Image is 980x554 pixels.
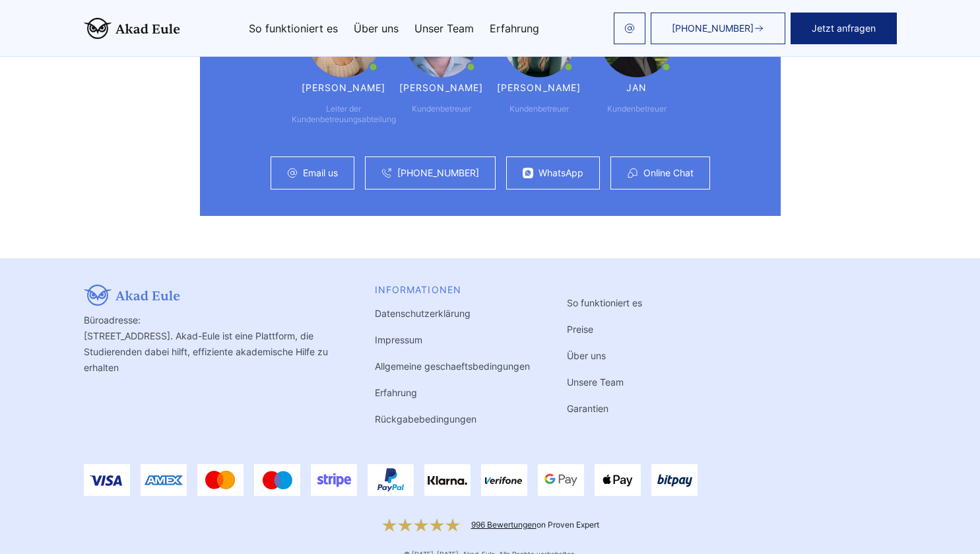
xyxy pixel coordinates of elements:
[471,520,537,530] a: 996 Bewertungen
[397,168,479,178] a: [PHONE_NUMBER]
[567,297,642,308] a: So funktioniert es
[375,285,530,295] div: INFORMATIONEN
[84,285,338,427] div: Büroadresse: [STREET_ADDRESS]. Akad-Eule ist eine Plattform, die Studierenden dabei hilft, effizi...
[375,361,530,372] a: Allgemeine geschaeftsbedingungen
[375,387,417,398] a: Erfahrung
[354,23,399,34] a: Über uns
[84,18,180,39] img: logo
[490,23,539,34] a: Erfahrung
[375,413,476,425] a: Rückgabebedingungen
[414,23,474,34] a: Unser Team
[626,83,647,93] div: Jan
[292,104,396,125] div: Leiter der Kundenbetreuungsabteilung
[249,23,338,34] a: So funktioniert es
[375,334,422,345] a: Impressum
[509,104,569,114] div: Kundenbetreuer
[303,168,338,178] a: Email us
[497,83,581,93] div: [PERSON_NAME]
[471,520,599,530] div: on Proven Expert
[567,403,608,414] a: Garantien
[399,83,484,93] div: [PERSON_NAME]
[567,376,624,388] a: Unsere Team
[412,104,471,114] div: Kundenbetreuer
[567,350,606,361] a: Über uns
[375,308,471,319] a: Datenschutzerklärung
[624,23,635,34] img: email
[567,324,593,335] a: Preise
[607,104,667,114] div: Kundenbetreuer
[643,168,694,178] a: Online Chat
[672,23,754,34] span: [PHONE_NUMBER]
[651,13,785,44] a: [PHONE_NUMBER]
[791,13,897,44] button: Jetzt anfragen
[539,168,583,178] a: WhatsApp
[302,83,386,93] div: [PERSON_NAME]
